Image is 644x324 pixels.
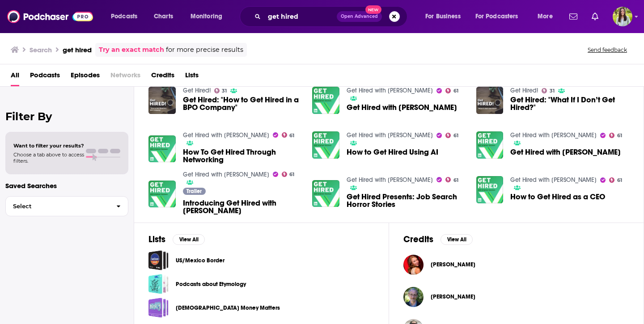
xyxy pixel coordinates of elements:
[6,203,109,209] span: Select
[425,10,461,23] span: For Business
[7,8,93,25] img: Podchaser - Follow, Share and Rate Podcasts
[365,5,381,14] span: New
[403,282,629,311] button: John BiethanJohn Biethan
[13,151,84,164] span: Choose a tab above to access filters.
[30,46,52,54] h3: Search
[191,10,222,23] span: Monitoring
[5,181,128,190] p: Saved Searches
[419,9,472,24] button: open menu
[11,68,19,86] a: All
[63,46,92,54] h3: get hired
[347,104,457,111] a: Get Hired with Carla Harris
[585,46,630,54] button: Send feedback
[214,88,227,93] a: 31
[453,89,458,93] span: 61
[431,293,475,300] span: [PERSON_NAME]
[13,143,84,149] span: Want to filter your results?
[312,87,339,114] img: Get Hired with Carla Harris
[510,96,629,111] a: Get Hired: "What If I Don’t Get Hired?"
[431,261,475,268] a: Laura Eshelman
[185,68,199,86] span: Lists
[148,298,169,318] a: Queer Money Matters
[341,14,378,19] span: Open Advanced
[476,176,504,203] img: How to Get Hired as a CEO
[337,11,382,22] button: Open AdvancedNew
[347,176,433,184] a: Get Hired with Andrew Seaman
[445,177,458,182] a: 61
[431,293,475,300] a: John Biethan
[176,256,225,265] a: US/Mexico Border
[151,68,174,86] a: Credits
[403,250,629,279] button: Laura EshelmanLaura Eshelman
[148,87,176,114] img: Get Hired: "How to Get Hired in a BPO Company"
[542,88,555,93] a: 31
[148,250,169,270] a: US/Mexico Border
[531,9,564,24] button: open menu
[588,9,602,24] a: Show notifications dropdown
[347,104,457,111] span: Get Hired with [PERSON_NAME]
[510,193,605,201] span: How to Get Hired as a CEO
[148,9,178,24] a: Charts
[30,68,60,86] a: Podcasts
[312,131,339,159] img: How to Get Hired Using AI
[289,134,294,138] span: 61
[476,87,504,114] img: Get Hired: "What If I Don’t Get Hired?"
[173,234,205,245] button: View All
[282,132,295,138] a: 61
[111,10,137,23] span: Podcasts
[347,87,433,94] a: Get Hired with Andrew Seaman
[510,148,621,156] span: Get Hired with [PERSON_NAME]
[510,176,597,184] a: Get Hired with Andrew Seaman
[403,255,424,275] img: Laura Eshelman
[538,10,553,23] span: More
[347,193,466,208] a: Get Hired Presents: Job Search Horror Stories
[470,9,531,24] button: open menu
[453,134,458,138] span: 61
[110,68,140,86] span: Networks
[148,135,176,163] img: How To Get Hired Through Networking
[510,148,621,156] a: Get Hired with Carla Harris
[183,96,302,111] a: Get Hired: "How to Get Hired in a BPO Company"
[476,131,504,159] img: Get Hired with Carla Harris
[510,131,597,139] a: Get Hired with Andrew Seaman
[154,10,173,23] span: Charts
[566,9,581,24] a: Show notifications dropdown
[183,199,302,215] a: Introducing Get Hired with Andrew Seaman
[176,279,246,289] a: Podcasts about Etymology
[166,45,243,55] span: for more precise results
[475,10,518,23] span: For Podcasters
[312,180,339,207] a: Get Hired Presents: Job Search Horror Stories
[184,9,234,24] button: open menu
[613,7,632,26] span: Logged in as meaghanyoungblood
[71,68,100,86] a: Episodes
[347,148,438,156] a: How to Get Hired Using AI
[183,87,211,94] a: Get Hired!
[183,148,302,164] span: How To Get Hired Through Networking
[445,133,458,138] a: 61
[148,274,169,294] a: Podcasts about Etymology
[510,87,538,94] a: Get Hired!
[282,172,295,177] a: 61
[5,110,128,123] h2: Filter By
[613,7,632,26] button: Show profile menu
[403,287,424,307] a: John Biethan
[183,131,269,139] a: Get Hired with Andrew Seaman
[148,234,165,245] h2: Lists
[403,234,433,245] h2: Credits
[347,131,433,139] a: Get Hired with Andrew Seaman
